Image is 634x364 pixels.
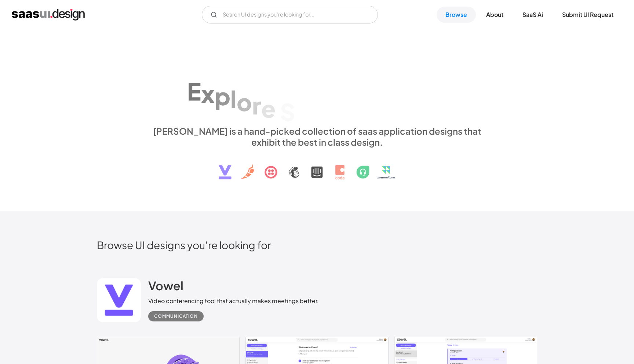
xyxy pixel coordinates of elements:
[97,239,537,251] h2: Browse UI designs you’re looking for
[252,91,261,119] div: r
[148,278,183,293] h2: Vowel
[237,88,252,116] div: o
[201,79,215,108] div: x
[12,9,85,21] a: home
[261,94,276,123] div: e
[187,77,201,105] div: E
[280,98,295,126] div: S
[154,312,198,321] div: Communication
[553,7,622,23] a: Submit UI Request
[148,62,486,119] h1: Explore SaaS UI design patterns & interactions.
[437,7,476,23] a: Browse
[477,7,512,23] a: About
[148,125,486,148] div: [PERSON_NAME] is a hand-picked collection of saas application designs that exhibit the best in cl...
[148,278,183,296] a: Vowel
[148,296,319,305] div: Video conferencing tool that actually makes meetings better.
[514,7,552,23] a: SaaS Ai
[202,6,378,23] input: Search UI designs you're looking for...
[202,6,378,23] form: Email Form
[215,82,230,110] div: p
[230,85,237,113] div: l
[206,148,428,186] img: text, icon, saas logo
